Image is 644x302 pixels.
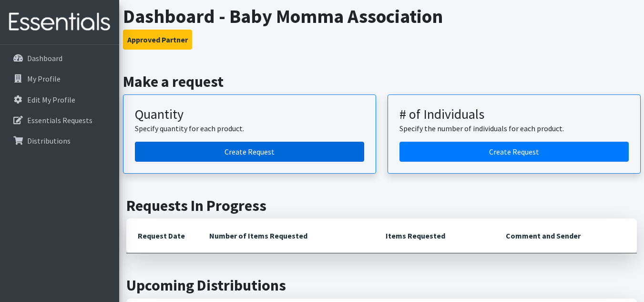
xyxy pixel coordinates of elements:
p: Specify the number of individuals for each product. [399,123,629,134]
p: Distributions [27,136,71,146]
h2: Requests In Progress [126,197,637,215]
a: Dashboard [4,49,115,68]
th: Items Requested [374,219,494,253]
th: Number of Items Requested [198,219,374,253]
a: Essentials Requests [4,111,115,130]
a: Edit My Profile [4,90,115,109]
p: Essentials Requests [27,115,92,125]
p: My Profile [27,74,61,83]
p: Specify quantity for each product. [135,123,364,134]
p: Edit My Profile [27,95,75,104]
h2: Make a request [123,73,641,91]
a: Create a request by number of individuals [399,142,629,162]
img: HumanEssentials [4,6,115,38]
th: Comment and Sender [494,219,637,253]
button: Approved Partner [123,30,192,50]
p: Dashboard [27,53,62,63]
h1: Dashboard - Baby Momma Association [123,5,641,28]
a: Create a request by quantity [135,142,364,162]
a: Distributions [4,131,115,150]
h3: Quantity [135,106,364,123]
a: My Profile [4,69,115,88]
th: Request Date [126,219,198,253]
h3: # of Individuals [399,106,629,123]
h2: Upcoming Distributions [126,276,637,294]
